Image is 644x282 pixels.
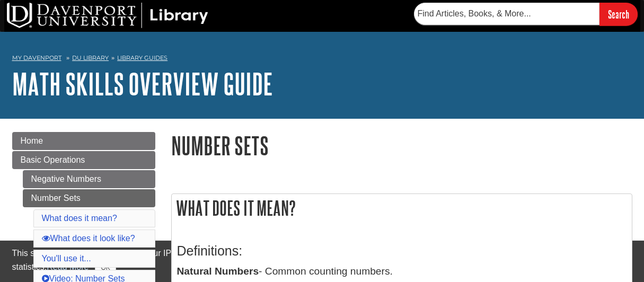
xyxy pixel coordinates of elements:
a: Basic Operations [12,151,155,169]
span: Home [21,136,43,145]
h2: What does it mean? [172,194,632,222]
input: Search [599,3,638,25]
a: DU Library [72,54,109,61]
a: What does it look like? [42,234,135,243]
p: - Common counting numbers. [177,264,627,279]
img: DU Library [7,3,208,28]
span: Basic Operations [21,155,85,164]
a: Library Guides [117,54,167,61]
h1: Number Sets [171,132,632,159]
a: Math Skills Overview Guide [12,67,273,100]
a: Negative Numbers [23,170,155,188]
a: What does it mean? [42,214,117,223]
a: You'll use it... [42,254,91,263]
input: Find Articles, Books, & More... [414,3,599,25]
h3: Definitions: [177,243,627,259]
a: Home [12,132,155,150]
form: Searches DU Library's articles, books, and more [414,3,638,25]
b: Natural Numbers [177,266,259,277]
nav: breadcrumb [12,51,632,68]
a: My Davenport [12,54,61,63]
a: Number Sets [23,189,155,207]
